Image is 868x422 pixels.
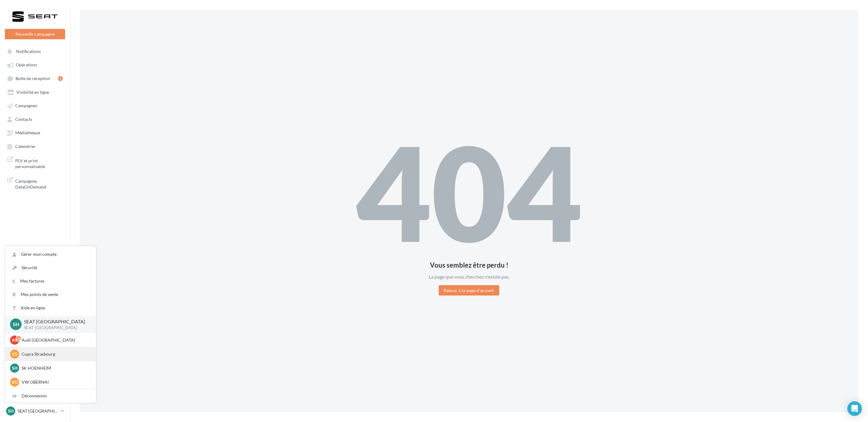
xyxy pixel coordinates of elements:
[4,154,66,172] a: PLV et print personnalisable
[5,288,96,301] a: Mes points de vente
[16,62,37,68] span: Opérations
[15,177,63,190] span: Campagnes DataOnDemand
[15,117,32,122] span: Contacts
[4,100,66,111] a: Campagnes
[12,379,18,385] span: VO
[24,325,86,331] p: SEAT-[GEOGRAPHIC_DATA]
[4,141,66,152] a: Calendrier
[16,49,41,54] span: Notifications
[13,321,19,328] span: SH
[5,389,96,403] div: Déconnexion
[8,408,14,414] span: SH
[58,76,63,81] div: 1
[4,114,66,125] a: Contacts
[4,127,66,138] a: Médiathèque
[5,405,65,417] a: SH SEAT [GEOGRAPHIC_DATA]
[15,156,63,170] span: PLV et print personnalisable
[5,274,96,288] a: Mes factures
[15,130,40,135] span: Médiathèque
[439,285,499,295] button: Retour à la page d'accueil
[5,301,96,315] a: Aide en ligne
[5,29,65,39] button: Nouvelle campagne
[18,408,58,414] p: SEAT [GEOGRAPHIC_DATA]
[22,379,89,385] p: VW OBERNAI
[22,351,89,357] p: Cupra Strasbourg
[16,90,49,95] span: Visibilité en ligne
[24,318,86,325] p: SEAT [GEOGRAPHIC_DATA]
[16,76,50,81] span: Boîte de réception
[4,59,66,70] a: Opérations
[12,365,18,371] span: SH
[4,174,66,192] a: Campagnes DataOnDemand
[4,73,66,84] a: Boîte de réception1
[356,127,582,257] div: 404
[5,261,96,274] a: Sécurité
[15,103,37,108] span: Campagnes
[356,273,582,280] div: La page que vous cherchez n'existe pas.
[12,351,17,357] span: CS
[847,401,862,416] div: Open Intercom Messenger
[22,337,89,343] p: Audi [GEOGRAPHIC_DATA]
[15,144,36,149] span: Calendrier
[4,46,64,57] button: Notifications
[356,262,582,269] div: Vous semblez être perdu !
[5,248,96,261] a: Gérer mon compte
[12,337,17,343] span: AS
[22,365,89,371] p: SK HOENHEIM
[4,86,66,97] a: Visibilité en ligne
